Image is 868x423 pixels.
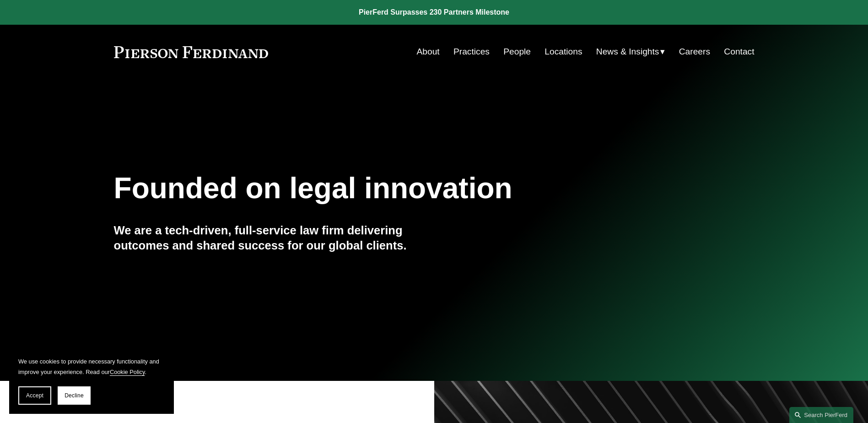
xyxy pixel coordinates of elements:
[18,356,165,377] p: We use cookies to provide necessary functionality and improve your experience. Read our .
[65,392,84,399] span: Decline
[789,407,853,423] a: Search this site
[58,386,91,405] button: Decline
[679,43,710,60] a: Careers
[110,369,145,375] a: Cookie Policy
[417,43,440,60] a: About
[724,43,754,60] a: Contact
[9,347,174,414] section: Cookie banner
[453,43,490,60] a: Practices
[18,386,51,405] button: Accept
[114,172,648,205] h1: Founded on legal innovation
[26,392,43,399] span: Accept
[545,43,582,60] a: Locations
[114,223,434,253] h4: We are a tech-driven, full-service law firm delivering outcomes and shared success for our global...
[596,43,665,60] a: folder dropdown
[503,43,531,60] a: People
[596,44,659,60] span: News & Insights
